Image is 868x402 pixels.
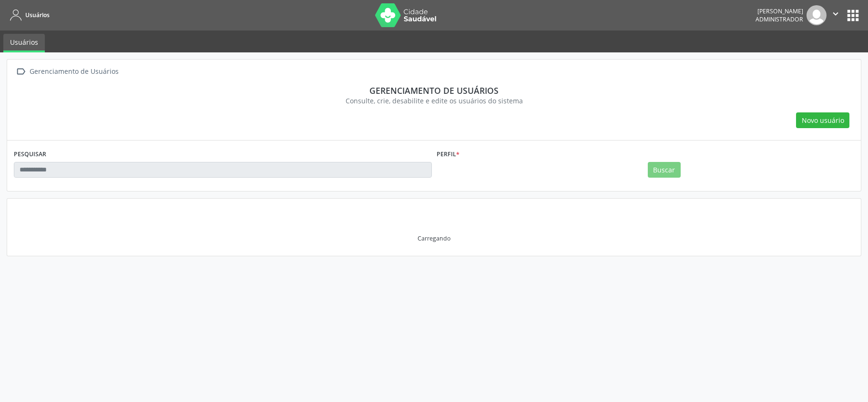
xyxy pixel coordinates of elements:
[648,162,681,178] button: Buscar
[20,85,848,96] div: Gerenciamento de usuários
[20,96,848,106] div: Consulte, crie, desabilite e edite os usuários do sistema
[14,147,46,162] label: PESQUISAR
[827,5,845,25] button: 
[845,7,861,24] button: apps
[7,7,50,23] a: Usuários
[25,11,50,19] span: Usuários
[14,65,120,79] a:  Gerenciamento de Usuários
[807,5,827,25] img: img
[830,9,841,19] i: 
[756,15,803,23] span: Administrador
[28,65,120,79] div: Gerenciamento de Usuários
[3,34,45,52] a: Usuários
[418,234,450,242] div: Carregando
[14,65,28,79] i: 
[756,7,803,15] div: [PERSON_NAME]
[802,115,844,125] span: Novo usuário
[437,147,460,162] label: Perfil
[796,112,849,129] button: Novo usuário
